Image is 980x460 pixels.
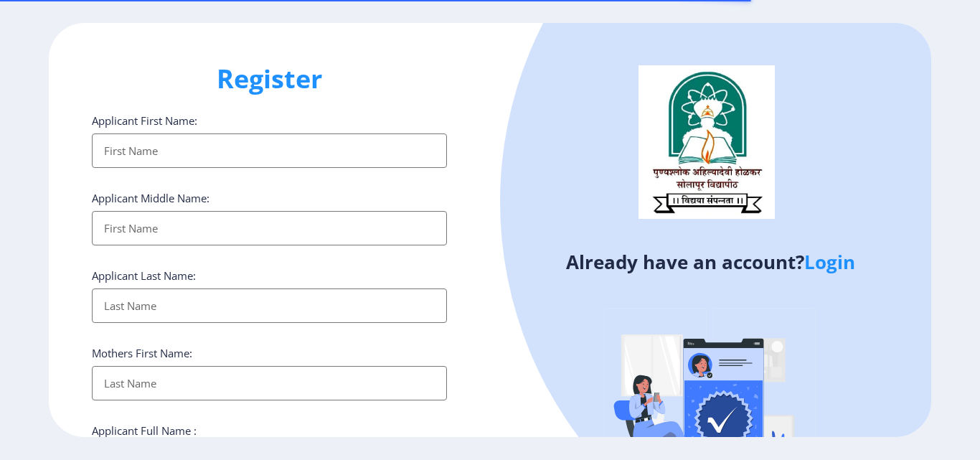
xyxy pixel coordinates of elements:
[92,268,196,283] label: Applicant Last Name:
[92,366,447,400] input: Last Name
[804,249,855,275] a: Login
[639,65,775,219] img: logo
[501,250,920,273] h4: Already have an account?
[92,191,209,205] label: Applicant Middle Name:
[92,288,447,323] input: Last Name
[92,346,192,360] label: Mothers First Name:
[92,62,447,96] h1: Register
[92,211,447,245] input: First Name
[92,133,447,168] input: First Name
[92,423,197,452] label: Applicant Full Name : (As on marksheet)
[92,113,197,128] label: Applicant First Name:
